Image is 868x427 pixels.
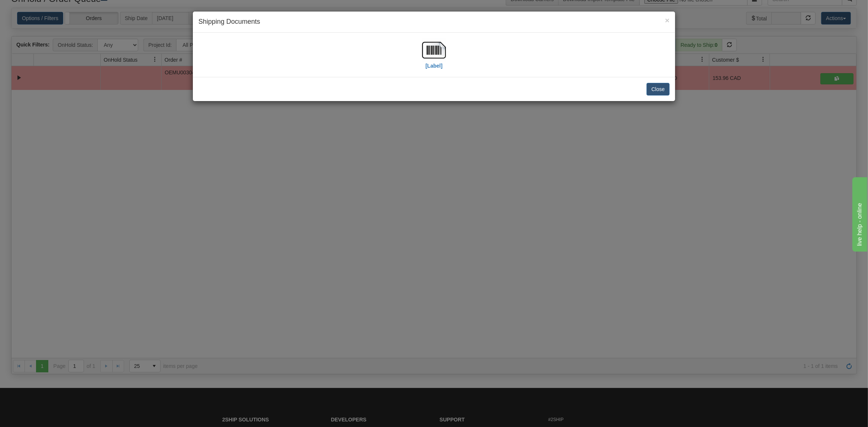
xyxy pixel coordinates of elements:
[422,46,446,68] a: [Label]
[198,17,670,27] h4: Shipping Documents
[665,16,670,25] span: ×
[851,175,867,251] iframe: chat widget
[422,38,446,62] img: barcode.jpg
[647,83,670,96] button: Close
[425,62,443,69] label: [Label]
[665,16,670,24] button: Close
[6,4,69,13] div: live help - online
